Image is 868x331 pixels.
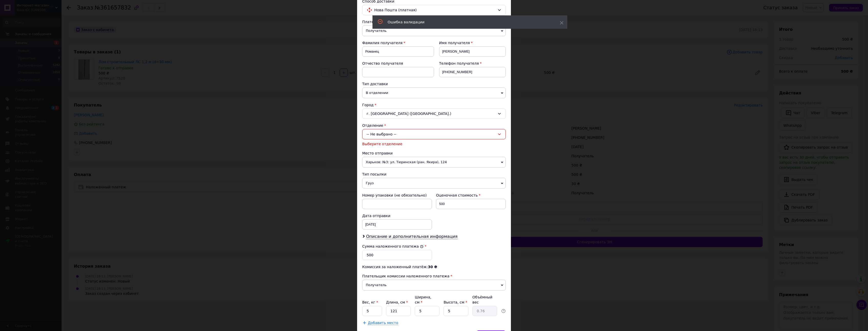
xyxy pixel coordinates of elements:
span: Имя получателя [439,41,470,45]
span: Добавить место [368,321,398,325]
span: Телефон получателя [439,61,479,65]
span: Плательщик [362,20,386,24]
label: Сумма наложенного платежа [362,244,423,248]
label: Ширина, см [415,295,431,304]
span: Фамилия получателя [362,41,402,45]
span: Харьков: №3: ул. Тюринская (ран. Якира), 124 [362,157,506,168]
div: Оценочная стоимость [436,193,506,198]
label: Длина, см [386,300,408,304]
div: Ошибка валидации [388,20,547,25]
span: Плательщик комиссии наложенного платежа [362,274,449,278]
label: Вес, кг [362,300,378,304]
div: Дата отправки [362,213,432,218]
div: г. [GEOGRAPHIC_DATA] ([GEOGRAPHIC_DATA].) [362,109,506,119]
div: Объёмный вес [472,295,497,305]
div: Отделение [362,123,506,128]
div: -- Не выбрано -- [362,129,506,139]
div: Город [362,102,506,108]
span: Получатель [362,280,506,290]
span: Получатель [362,25,506,36]
span: В отделении [362,87,506,98]
div: Номер упаковки (не обязательно) [362,193,432,198]
span: Отчество получателя [362,61,403,65]
div: Комиссия за наложенный платёж: [362,264,506,269]
span: Груз [362,178,506,189]
label: Высота, см [443,300,467,304]
span: Место отправки [362,151,393,155]
span: Выберите отделение [362,142,402,146]
span: Нова Пошта (платная) [374,7,495,13]
input: +380 [439,67,506,77]
span: Тип доставки [362,82,388,86]
span: Описание и дополнительная информация [366,234,458,239]
span: 30 ₴ [428,265,437,269]
span: Тип посылки [362,172,386,176]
